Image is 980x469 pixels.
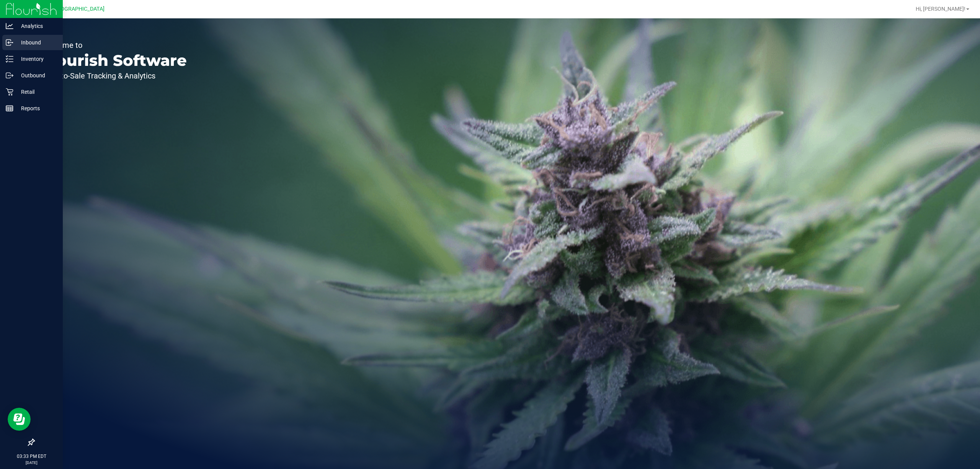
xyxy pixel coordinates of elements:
[916,6,965,12] span: Hi, [PERSON_NAME]!
[41,53,187,68] p: Flourish Software
[13,54,59,64] p: Inventory
[6,88,13,96] inline-svg: Retail
[13,104,59,113] p: Reports
[6,105,13,112] inline-svg: Reports
[6,22,13,30] inline-svg: Analytics
[6,72,13,79] inline-svg: Outbound
[13,38,59,47] p: Inbound
[41,72,187,80] p: Seed-to-Sale Tracking & Analytics
[3,453,59,460] p: 03:33 PM EDT
[52,6,105,12] span: [GEOGRAPHIC_DATA]
[13,71,59,80] p: Outbound
[6,55,13,63] inline-svg: Inventory
[8,408,31,431] iframe: Resource center
[13,87,59,96] p: Retail
[41,41,187,49] p: Welcome to
[3,460,59,466] p: [DATE]
[13,21,59,31] p: Analytics
[6,39,13,46] inline-svg: Inbound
